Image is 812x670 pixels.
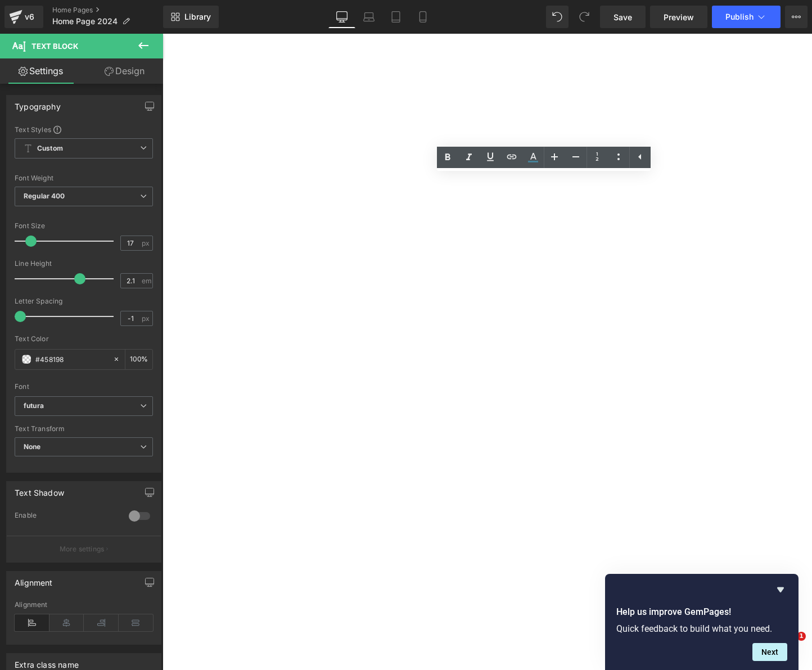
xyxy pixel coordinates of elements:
[37,144,63,153] b: Custom
[616,583,787,661] div: Help us improve GemPages!
[52,17,118,26] span: Home Page 2024
[4,6,43,28] a: v6
[163,6,219,28] a: New Library
[125,350,152,369] div: %
[15,383,153,391] div: Font
[15,425,153,433] div: Text Transform
[15,297,153,305] div: Letter Spacing
[15,260,153,268] div: Line Height
[31,42,78,51] span: Text Block
[142,239,151,247] span: px
[328,6,355,28] a: Desktop
[24,401,44,411] i: futura
[712,6,781,28] button: Publish
[409,6,436,28] a: Mobile
[184,12,211,22] span: Library
[546,6,569,28] button: Undo
[24,442,41,451] b: None
[24,192,65,200] b: Regular 400
[774,583,787,596] button: Hide survey
[15,222,153,230] div: Font Size
[664,11,694,23] span: Preview
[785,6,808,28] button: More
[142,315,151,322] span: px
[797,632,806,641] span: 1
[725,12,754,21] span: Publish
[613,11,632,23] span: Save
[15,335,153,343] div: Text Color
[573,6,596,28] button: Redo
[752,643,787,661] button: Next question
[35,353,107,365] input: Color
[15,174,153,182] div: Font Weight
[52,6,163,15] a: Home Pages
[84,58,165,84] a: Design
[616,605,787,619] h2: Help us improve GemPages!
[15,96,61,111] div: Typography
[15,125,153,134] div: Text Styles
[616,623,787,634] p: Quick feedback to build what you need.
[650,6,707,28] a: Preview
[382,6,409,28] a: Tablet
[142,277,151,284] span: em
[355,6,382,28] a: Laptop
[22,10,37,24] div: v6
